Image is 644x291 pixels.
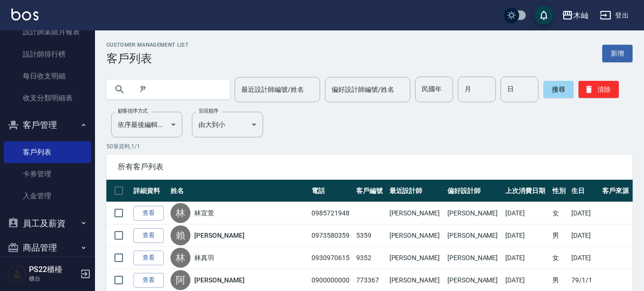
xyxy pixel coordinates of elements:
[596,7,633,24] button: 登出
[387,180,445,202] th: 最近設計師
[600,180,633,202] th: 客戶來源
[503,247,550,269] td: [DATE]
[503,224,550,247] td: [DATE]
[503,180,550,202] th: 上次消費日期
[445,202,503,224] td: [PERSON_NAME]
[354,247,387,269] td: 9352
[4,185,91,207] a: 入金管理
[354,224,387,247] td: 5359
[558,6,592,25] button: 木屾
[550,202,569,224] td: 女
[194,275,245,285] a: [PERSON_NAME]
[445,224,503,247] td: [PERSON_NAME]
[309,224,354,247] td: 0973580359
[133,228,164,243] a: 查看
[4,21,91,43] a: 設計師業績月報表
[569,202,600,224] td: [DATE]
[194,253,214,262] a: 林真羽
[550,180,569,202] th: 性別
[192,112,263,137] div: 由大到小
[170,225,190,245] div: 賴
[106,42,189,48] h2: Customer Management List
[4,163,91,185] a: 卡券管理
[569,180,600,202] th: 生日
[168,180,309,202] th: 姓名
[8,264,27,283] img: Person
[4,65,91,87] a: 每日收支明細
[534,6,553,25] button: save
[11,9,38,20] img: Logo
[4,211,91,236] button: 員工及薪資
[111,112,182,137] div: 依序最後編輯時間
[309,247,354,269] td: 0930970615
[170,270,190,290] div: 阿
[118,107,148,115] label: 顧客排序方式
[29,274,77,283] p: 櫃台
[550,247,569,269] td: 女
[106,52,189,65] h3: 客戶列表
[543,81,574,98] button: 搜尋
[354,180,387,202] th: 客戶編號
[445,180,503,202] th: 偏好設計師
[133,206,164,221] a: 查看
[550,224,569,247] td: 男
[602,45,633,62] a: 新增
[170,203,190,223] div: 林
[131,180,168,202] th: 詳細資料
[194,231,245,240] a: [PERSON_NAME]
[118,162,621,172] span: 所有客戶列表
[445,247,503,269] td: [PERSON_NAME]
[569,224,600,247] td: [DATE]
[170,248,190,268] div: 林
[4,43,91,65] a: 設計師排行榜
[4,113,91,137] button: 客戶管理
[578,81,619,98] button: 清除
[309,202,354,224] td: 0985721948
[4,87,91,109] a: 收支分類明細表
[133,77,222,102] input: 搜尋關鍵字
[387,202,445,224] td: [PERSON_NAME]
[503,202,550,224] td: [DATE]
[194,208,214,218] a: 林宜萱
[133,273,164,288] a: 查看
[387,224,445,247] td: [PERSON_NAME]
[309,180,354,202] th: 電話
[106,142,633,151] p: 50 筆資料, 1 / 1
[199,107,218,115] label: 呈現順序
[133,251,164,265] a: 查看
[29,265,77,274] h5: PS22櫃檯
[4,141,91,163] a: 客戶列表
[573,10,588,21] div: 木屾
[4,235,91,260] button: 商品管理
[387,247,445,269] td: [PERSON_NAME]
[569,247,600,269] td: [DATE]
